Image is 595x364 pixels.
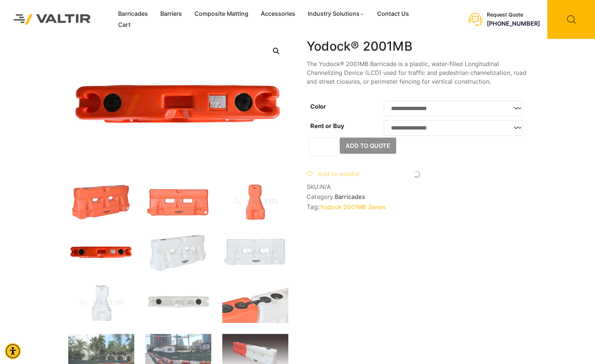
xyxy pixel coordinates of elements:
img: Valtir Rentals [6,6,99,33]
a: Yodock 2001MB Series [320,203,386,211]
label: Rent or Buy [310,122,344,130]
img: An orange traffic barrier with two rectangular openings and a logo, designed for road safety and ... [145,182,211,222]
label: Color [310,103,326,110]
button: Add to Quote [340,138,396,154]
a: Cart [112,19,137,30]
a: Open this option [270,44,283,58]
img: 2001MB_Org_3Q.jpg [68,182,134,222]
img: A white plastic container with a unique shape, likely used for storage or dispensing liquids. [68,283,134,323]
a: Contact Us [371,8,415,19]
span: N/A [320,183,331,190]
img: A white plastic barrier with two rectangular openings, featuring the brand name "Yodock" and a logo. [222,233,288,272]
input: Product quantity [309,138,338,156]
img: A white plastic barrier with a textured surface, designed for traffic control or safety purposes. [145,233,211,272]
a: call (888) 496-3625 [487,20,540,27]
img: Close-up of two connected plastic containers, one orange and one white, featuring black caps and ... [222,283,288,323]
a: Barricades [335,193,365,200]
p: The Yodock® 2001MB Barricade is a plastic, water-filled Longitudinal Channelizing Device (LCD) us... [307,59,527,86]
a: Barricades [112,8,154,19]
a: Accessories [255,8,302,19]
span: Tag: [307,203,527,211]
h1: Yodock® 2001MB [307,39,527,54]
span: Category: [307,193,527,200]
span: SKU: [307,183,527,190]
a: Composite Matting [188,8,255,19]
div: Accessibility Menu [5,343,21,359]
a: Barriers [154,8,188,19]
img: An orange traffic cone with a wide base and a tapered top, designed for road safety and traffic m... [222,182,288,222]
img: A white plastic tank with two black caps and a label on the side, viewed from above. [145,283,211,323]
a: Industry Solutions [302,8,371,19]
img: An orange plastic dock float with two circular openings and a rectangular label on top. [68,233,134,272]
div: Request Quote [487,12,540,18]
